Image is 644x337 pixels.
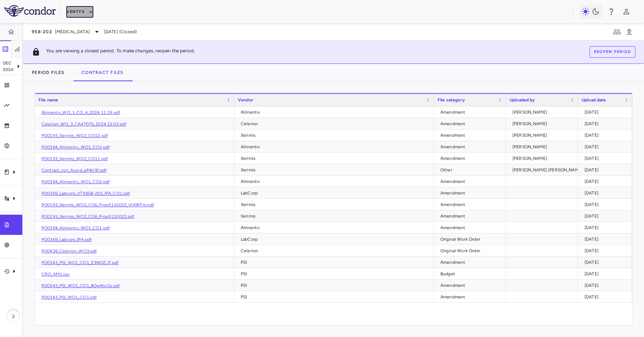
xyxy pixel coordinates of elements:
button: Contract Files [73,64,132,81]
div: Alimentiv [241,141,430,153]
div: Xerimis [241,130,430,141]
div: [DATE] [585,280,629,291]
div: Amendment [440,118,502,130]
div: Alimentiv [241,176,430,187]
div: [PERSON_NAME] [512,106,574,118]
div: [DATE] [585,210,629,222]
a: PO0439_Celerion_WO3.pdf [41,249,97,254]
div: Original Work Order [440,233,502,245]
div: [DATE] [585,176,629,187]
span: Vendor [238,97,253,102]
a: Celerion_WO_3_CA47076_2024.12.02.pdf [41,122,126,127]
div: LabCorp [241,233,430,245]
div: Amendment [440,210,502,222]
div: [DATE] [585,118,629,130]
div: Amendment [440,106,502,118]
div: [DATE] [585,106,629,118]
div: Amendment [440,280,502,291]
div: Celerion [241,245,430,257]
div: LabCorp [241,187,430,199]
a: PO0343_PSI_WO1_CO1_8OwWsGz.pdf [41,283,120,288]
a: Contract_not_found_eP4ti9f.pdf [41,168,107,173]
button: Ventyx [66,6,93,18]
a: PO0343_PSI_WO1_CO1_Z3W0ZJY.pdf [41,260,119,265]
div: [DATE] [585,199,629,210]
span: File name [39,97,58,102]
a: PO0193_Xerimis_WO2_CO12.pdf [41,133,108,138]
div: Xerimis [241,153,430,164]
p: 2024 [3,66,14,73]
span: Uploaded by [510,97,535,102]
div: [DATE] [585,268,629,280]
a: CRO_AM1.csv [41,272,70,277]
button: Period Files [23,64,73,81]
div: [PERSON_NAME] [512,118,574,130]
div: [DATE] [585,130,629,141]
div: Amendment [440,176,502,187]
span: File category [438,97,465,102]
div: Original Work Order [440,245,502,257]
div: Alimentiv [241,106,430,118]
a: PO0369_Labcorp_VTX958-202_IPA_CO1.pdf [41,191,130,196]
div: [PERSON_NAME] [PERSON_NAME] Colodrero [512,164,604,176]
div: PSI [241,280,430,291]
div: PSI [241,257,430,268]
div: Xerimis [241,210,430,222]
div: Other [440,164,502,176]
div: Amendment [440,257,502,268]
a: PO0394_Alimentiv_WO1_CO3.pdf [41,145,110,150]
a: PO0343_PSI_WO1_CO1.pdf [41,295,97,300]
span: Upload date [582,97,606,102]
span: [DATE] (Closed) [104,29,137,35]
span: [MEDICAL_DATA] [55,29,90,35]
span: 958-202 [32,29,52,35]
div: Amendment [440,222,502,233]
div: Xerimis [241,164,430,176]
div: Budget [440,268,502,280]
div: Amendment [440,153,502,164]
div: [DATE] [585,141,629,153]
div: [DATE] [585,233,629,245]
div: [DATE] [585,153,629,164]
div: Amendment [440,187,502,199]
div: Xerimis [241,199,430,210]
div: [DATE] [585,245,629,257]
p: Dec [3,60,14,66]
div: [DATE] [585,222,629,233]
p: You are viewing a closed period. To make changes, reopen the period. [46,48,195,56]
div: Amendment [440,130,502,141]
div: PSI [241,291,430,303]
div: [DATE] [585,187,629,199]
a: PO0394_Alimentiv_WO1_CO2.pdf [41,179,110,184]
div: [DATE] [585,257,629,268]
div: Amendment [440,141,502,153]
div: [PERSON_NAME] [512,153,574,164]
img: logo-full-SnFGN8VE.png [4,5,56,17]
a: PO0394_Alimentiv_WO1_CO1.pdf [41,226,110,231]
a: PO0193_Xerimis_WO2_CO6_Prop5110022.pdf [41,214,134,219]
a: PO0193_Xerimis_WO2_CO6_Prop5110022_VtKIRFm.pdf [41,202,154,207]
button: Reopen period [590,46,635,58]
div: [PERSON_NAME] [512,141,574,153]
div: [PERSON_NAME] [512,130,574,141]
div: Alimentiv [241,222,430,233]
div: Amendment [440,291,502,303]
div: [DATE] [585,291,629,303]
a: Alimentiv_WO_1_CO_4_2024.11.19.pdf [41,110,120,115]
div: [DATE] [585,164,629,176]
div: Celerion [241,118,430,130]
div: PSI [241,268,430,280]
a: PO0369_Labcorp_IPA.pdf [41,237,92,242]
a: PO0193_Xerimis_WO2_CO11.pdf [41,156,108,161]
div: Amendment [440,199,502,210]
